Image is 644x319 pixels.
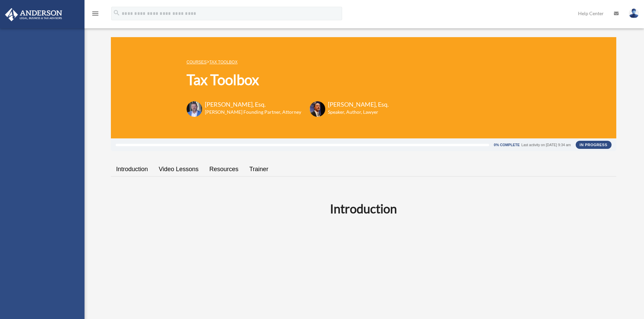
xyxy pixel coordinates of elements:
[244,160,273,179] a: Trainer
[521,143,571,147] div: Last activity on [DATE] 9:34 am
[111,160,153,179] a: Introduction
[153,160,204,179] a: Video Lessons
[328,109,380,115] h6: Speaker, Author, Lawyer
[91,12,99,18] a: menu
[187,70,389,90] h1: Tax Toolbox
[187,101,202,117] img: Toby-circle-head.png
[113,9,120,17] i: search
[205,109,301,115] h6: [PERSON_NAME] Founding Partner, Attorney
[91,9,99,18] i: menu
[494,143,520,147] div: 0% Complete
[629,8,639,18] img: User Pic
[204,160,244,179] a: Resources
[115,200,612,217] h2: Introduction
[3,8,64,21] img: Anderson Advisors Platinum Portal
[328,100,389,109] h3: [PERSON_NAME], Esq.
[209,60,237,64] a: Tax Toolbox
[187,60,207,64] a: COURSES
[576,141,612,149] div: In Progress
[310,101,325,117] img: Scott-Estill-Headshot.png
[187,58,389,66] p: >
[205,100,301,109] h3: [PERSON_NAME], Esq.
